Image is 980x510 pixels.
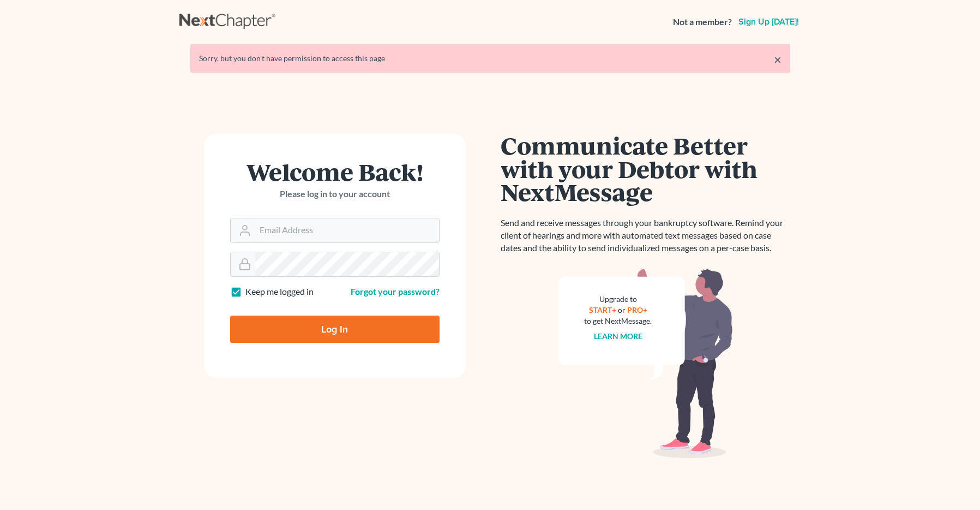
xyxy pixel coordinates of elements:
a: Forgot your password? [351,286,440,296]
input: Log In [230,316,440,343]
a: × [774,53,781,66]
p: Send and receive messages through your bankruptcy software. Remind your client of hearings and mo... [501,217,790,254]
a: PRO+ [627,305,647,315]
div: Upgrade to [585,294,652,305]
p: Please log in to your account [230,188,440,200]
input: Email Address [255,218,439,242]
a: Sign up [DATE]! [736,17,801,26]
img: nextmessage_bg-59042aed3d76b12b5cd301f8e5b87938c9018125f34e5fa2b7a6b67550977c72.svg [558,268,733,459]
a: Learn more [594,331,642,341]
h1: Welcome Back! [230,160,440,183]
h1: Communicate Better with your Debtor with NextMessage [501,134,790,204]
label: Keep me logged in [245,286,314,298]
div: Sorry, but you don't have permission to access this page [199,53,781,64]
strong: Not a member? [673,16,732,28]
div: to get NextMessage. [585,316,652,327]
a: START+ [589,305,616,315]
span: or [618,305,626,315]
